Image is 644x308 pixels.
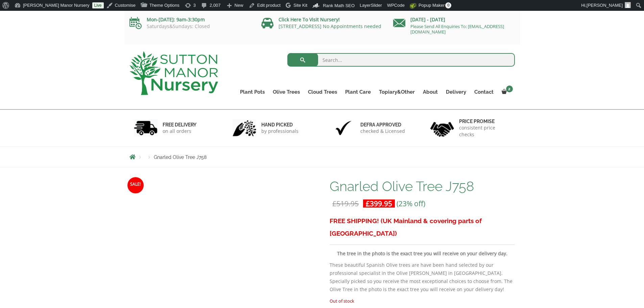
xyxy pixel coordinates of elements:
p: on all orders [163,128,196,135]
img: 1.jpg [134,119,158,137]
bdi: 399.95 [366,199,392,208]
a: Cloud Trees [304,87,341,97]
h6: hand picked [261,122,299,128]
a: Click Here To Visit Nursery! [279,16,340,23]
strong: The tree in the photo is the exact tree you will receive on your delivery day. [337,250,507,257]
bdi: 519.95 [332,199,359,208]
p: checked & Licensed [360,128,405,135]
p: by professionals [261,128,299,135]
span: Sale! [127,177,144,193]
a: About [419,87,442,97]
h1: Gnarled Olive Tree J758 [330,179,515,193]
a: 2 [498,87,515,97]
span: [PERSON_NAME] [587,3,623,8]
h6: FREE DELIVERY [163,122,196,128]
p: Saturdays&Sundays: Closed [129,24,251,29]
span: £ [366,199,370,208]
img: 3.jpg [332,119,355,137]
a: [STREET_ADDRESS] No Appointments needed [279,23,381,29]
p: consistent price checks [459,124,510,138]
span: 0 [445,2,451,8]
img: logo [129,51,218,95]
span: Gnarled Olive Tree J758 [154,155,207,160]
nav: Breadcrumbs [129,154,515,160]
h3: FREE SHIPPING! (UK Mainland & covering parts of [GEOGRAPHIC_DATA]) [330,215,515,240]
span: Rank Math SEO [323,3,355,8]
a: Live [92,2,104,8]
h6: Defra approved [360,122,405,128]
span: (23% off) [397,199,425,208]
img: 2.jpg [233,119,256,137]
h6: Price promise [459,118,510,124]
input: Search... [287,53,515,67]
span: £ [332,199,336,208]
a: Delivery [442,87,470,97]
p: Mon-[DATE]: 9am-3:30pm [129,16,251,24]
a: Contact [470,87,498,97]
span: Site Kit [293,3,307,8]
span: 2 [506,86,513,92]
img: 4.jpg [430,118,454,138]
a: Topiary&Other [375,87,419,97]
a: Olive Trees [269,87,304,97]
p: [DATE] - [DATE] [393,16,515,24]
a: Plant Pots [236,87,269,97]
a: Please Send All Enquiries To: [EMAIL_ADDRESS][DOMAIN_NAME] [410,23,504,35]
p: These beautiful Spanish Olive trees are have been hand selected by our professional specialist in... [330,261,515,293]
a: Plant Care [341,87,375,97]
p: Out of stock [330,297,515,305]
